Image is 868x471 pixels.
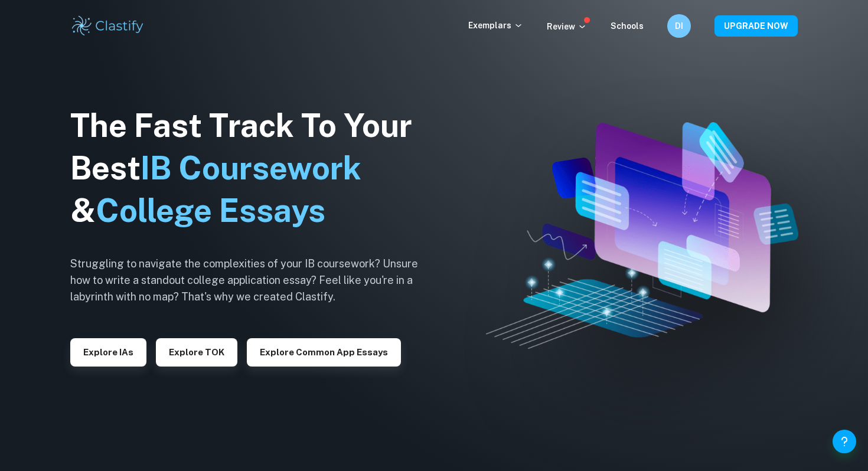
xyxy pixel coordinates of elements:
a: Explore TOK [156,346,237,357]
p: Exemplars [468,19,523,32]
span: IB Coursework [141,149,361,187]
a: Explore IAs [70,346,146,357]
button: UPGRADE NOW [714,15,798,37]
button: Explore IAs [70,338,146,367]
img: Clastify hero [486,122,799,348]
a: Explore Common App essays [247,346,401,357]
h1: The Fast Track To Your Best & [70,104,436,232]
button: Explore TOK [156,338,237,367]
span: College Essays [96,192,325,229]
p: Review [547,20,587,33]
button: Help and Feedback [833,430,856,453]
button: Explore Common App essays [247,338,401,367]
button: DI [667,14,691,38]
h6: Struggling to navigate the complexities of your IB coursework? Unsure how to write a standout col... [70,256,436,305]
a: Schools [611,21,644,31]
h6: DI [673,19,686,32]
img: Clastify logo [70,14,145,38]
